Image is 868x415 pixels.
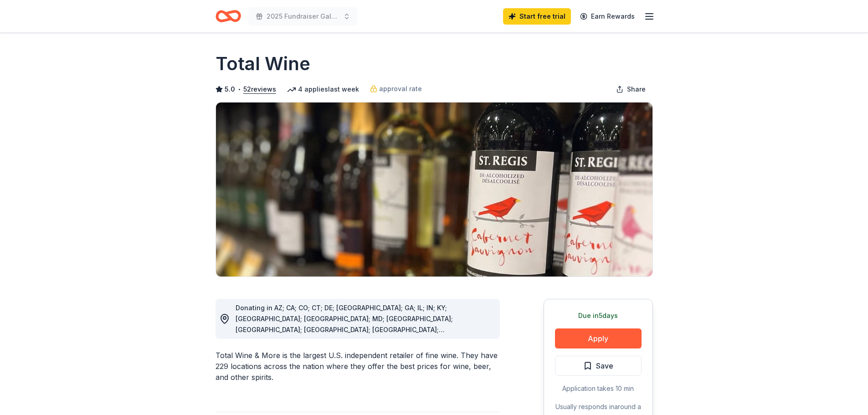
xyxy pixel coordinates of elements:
button: Save [555,356,642,376]
span: Donating in AZ; CA; CO; CT; DE; [GEOGRAPHIC_DATA]; GA; IL; IN; KY; [GEOGRAPHIC_DATA]; [GEOGRAPHIC... [236,304,453,366]
span: Share [627,84,646,95]
a: Home [216,5,241,27]
span: • [237,86,241,93]
span: Save [596,360,613,372]
div: Total Wine & More is the largest U.S. independent retailer of fine wine. They have 229 locations ... [216,350,500,383]
button: Share [609,80,653,98]
button: 52reviews [243,84,276,95]
button: 2025 Fundraiser Gala - Creating Legacy_Celebrating Family [248,7,358,26]
a: Start free trial [503,8,571,25]
div: Application takes 10 min [555,383,642,394]
img: Image for Total Wine [216,102,652,277]
span: approval rate [379,83,422,94]
h1: Total Wine [216,51,310,77]
span: 5.0 [225,84,235,95]
div: Due in 5 days [555,310,642,321]
button: Apply [555,328,642,348]
a: Earn Rewards [575,8,640,25]
div: 4 applies last week [287,84,359,95]
a: approval rate [370,83,422,94]
span: 2025 Fundraiser Gala - Creating Legacy_Celebrating Family [267,11,339,22]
